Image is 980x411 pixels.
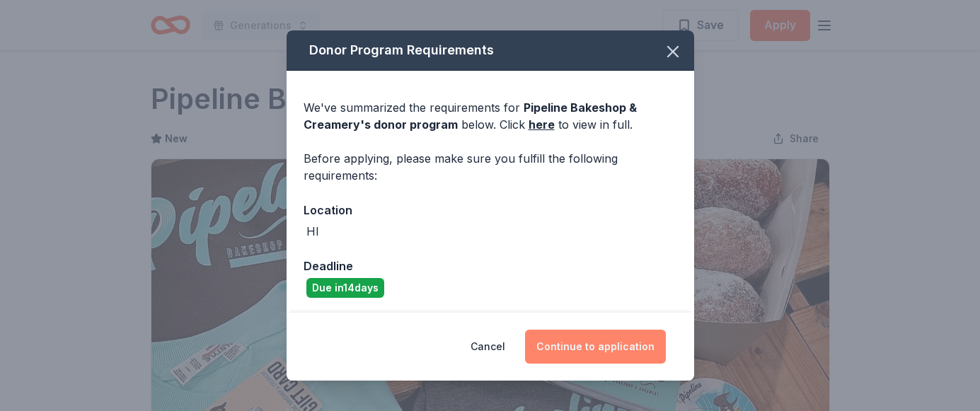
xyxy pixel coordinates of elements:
[306,223,319,240] div: HI
[304,99,677,133] div: We've summarized the requirements for below. Click to view in full.
[529,116,555,133] a: here
[304,150,677,184] div: Before applying, please make sure you fulfill the following requirements:
[287,30,694,71] div: Donor Program Requirements
[304,257,677,275] div: Deadline
[306,278,384,298] div: Due in 14 days
[525,330,666,364] button: Continue to application
[471,330,505,364] button: Cancel
[304,201,677,219] div: Location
